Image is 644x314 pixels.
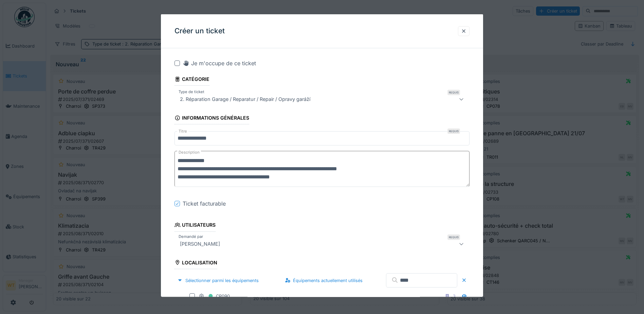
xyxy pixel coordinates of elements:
div: Requis [447,234,460,240]
div: Requis [447,128,460,134]
div: Utilisateurs [174,220,216,231]
h3: Créer un ticket [174,27,225,35]
div: Équipements actuellement utilisés [282,276,365,285]
div: CP090 [199,292,230,300]
div: Sélectionner parmi les équipements [174,276,261,285]
label: Type de ticket [177,89,206,95]
div: Ticket facturable [183,199,226,208]
div: Informations générales [174,113,249,124]
label: Description [177,148,201,157]
div: 2. Réparation Garage / Reparatur / Repair / Opravy garáží [177,95,313,103]
label: Demandé par [177,233,204,239]
div: Catégorie [174,74,209,86]
div: 3 [453,293,456,299]
div: Requis [447,90,460,95]
label: Titre [177,128,188,134]
div: [PERSON_NAME] [177,240,223,248]
div: Localisation [174,257,217,269]
div: Je m'occupe de ce ticket [183,59,256,67]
